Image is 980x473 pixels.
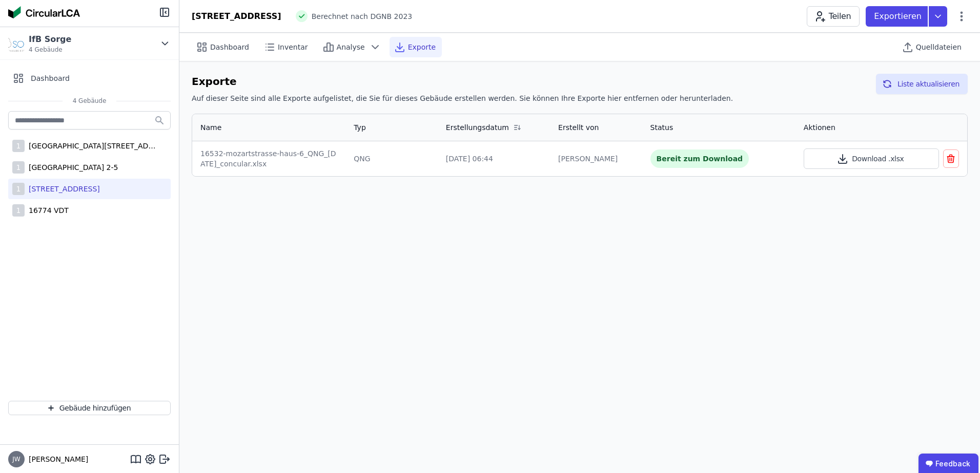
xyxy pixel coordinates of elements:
[29,46,71,54] span: 4 Gebäude
[916,42,962,52] span: Quelldateien
[650,122,673,133] div: Status
[12,204,25,217] div: 1
[25,184,100,194] div: [STREET_ADDRESS]
[278,42,308,52] span: Inventar
[558,154,634,164] div: [PERSON_NAME]
[804,122,835,133] div: Aktionen
[25,162,118,173] div: [GEOGRAPHIC_DATA] 2-5
[210,42,249,52] span: Dashboard
[312,11,413,21] span: Berechnet nach DGNB 2023
[200,148,337,169] div: 16532-mozartstrasse-haus-6_QNG_[DATE]_concular.xlsx
[29,33,71,46] div: IfB Sorge
[337,42,365,52] span: Analyse
[192,10,281,23] div: [STREET_ADDRESS]
[446,122,509,133] div: Erstellungsdatum
[354,154,430,164] div: QNG
[25,454,88,464] span: [PERSON_NAME]
[12,456,20,462] span: JW
[8,35,25,52] img: IfB Sorge
[25,205,69,216] div: 16774 VDT
[558,122,599,133] div: Erstellt von
[876,74,968,94] button: Liste aktualisieren
[807,6,860,27] button: Teilen
[446,154,542,164] div: [DATE] 06:44
[192,74,733,89] h6: Exporte
[63,97,117,105] span: 4 Gebäude
[200,122,221,133] div: Name
[12,183,25,195] div: 1
[650,149,749,168] div: Bereit zum Download
[874,10,924,23] p: Exportieren
[12,161,25,174] div: 1
[12,140,25,152] div: 1
[31,73,70,83] span: Dashboard
[354,122,366,133] div: Typ
[8,6,80,18] img: Concular
[25,141,158,151] div: [GEOGRAPHIC_DATA][STREET_ADDRESS]
[408,42,436,52] span: Exporte
[192,93,733,103] h6: Auf dieser Seite sind alle Exporte aufgelistet, die Sie für dieses Gebäude erstellen werden. Sie ...
[804,148,939,169] button: Download .xlsx
[8,401,171,415] button: Gebäude hinzufügen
